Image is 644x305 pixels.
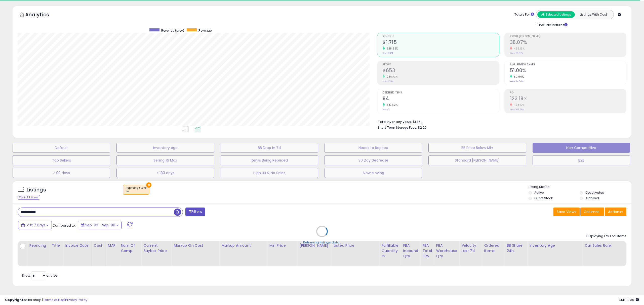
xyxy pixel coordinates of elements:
[418,125,427,130] span: $2.20
[221,143,318,153] button: BB Drop in 7d
[116,143,214,153] button: Inventory Age
[510,39,626,46] h2: 38.07%
[198,28,212,33] span: Revenue
[510,35,626,38] span: Profit [PERSON_NAME]
[512,103,525,107] small: -24.77%
[383,108,390,111] small: Prev: 21
[13,155,110,165] button: Top Sellers
[383,96,499,103] h2: 94
[383,68,499,74] h2: $653
[116,168,214,178] button: > 180 days
[510,68,626,74] h2: 51.00%
[378,120,412,124] b: Total Inventory Value:
[510,63,626,66] span: Avg. Buybox Share
[383,80,393,83] small: Prev: $194
[25,11,59,19] h5: Analytics
[510,96,626,103] h2: 123.19%
[428,143,526,153] button: BB Price Below Min
[533,143,630,153] button: Non Competitive
[510,91,626,94] span: ROI
[385,47,398,50] small: 349.89%
[532,22,574,28] div: Include Returns
[13,168,110,178] button: > 90 days
[383,39,499,46] h2: $1,715
[619,297,639,302] span: 2025-09-17 10:30 GMT
[512,75,524,79] small: 50.00%
[13,143,110,153] button: Default
[383,52,393,55] small: Prev: $381
[383,35,499,38] span: Revenue
[378,125,417,130] b: Short Term Storage Fees:
[512,47,525,50] small: -25.16%
[428,155,526,165] button: Standard [PERSON_NAME]
[325,155,422,165] button: 30 Day Decrease
[537,11,575,18] button: All Selected Listings
[325,168,422,178] button: Slow Moving
[510,80,524,83] small: Prev: 34.00%
[5,297,23,302] strong: Copyright
[385,75,398,79] small: 236.73%
[5,298,87,302] div: seller snap | |
[510,52,523,55] small: Prev: 50.87%
[65,297,87,302] a: Privacy Policy
[514,12,534,17] div: Totals For
[575,11,612,18] button: Listings With Cost
[221,155,318,165] button: Items Being Repriced
[325,143,422,153] button: Needs to Reprice
[378,118,623,124] li: $1,861
[161,28,184,33] span: Revenue (prev)
[43,297,64,302] a: Terms of Use
[383,91,499,94] span: Ordered Items
[510,108,524,111] small: Prev: 163.76%
[116,155,214,165] button: Selling @ Max
[383,63,499,66] span: Profit
[385,103,398,107] small: 347.62%
[303,240,341,245] div: Retrieving listings data..
[533,155,630,165] button: B2B
[221,168,318,178] button: High BB & No Sales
